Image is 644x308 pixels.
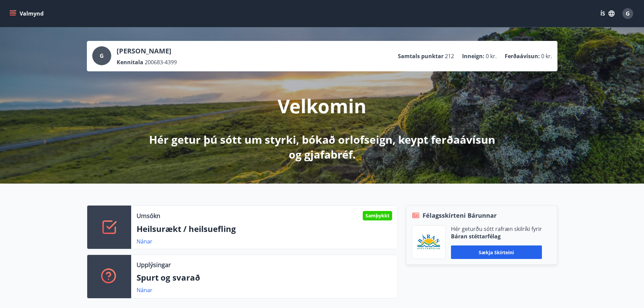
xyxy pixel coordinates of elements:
[137,272,392,283] p: Spurt og svarað
[505,52,540,60] p: Ferðaávísun :
[451,225,542,233] p: Hér geturðu sótt rafræn skilríki fyrir
[137,286,152,294] a: Nánar
[541,52,552,60] span: 0 kr.
[117,46,177,56] p: [PERSON_NAME]
[363,211,392,220] div: Samþykkt
[486,52,497,60] span: 0 kr.
[597,7,618,20] button: ÍS
[278,93,366,119] p: Velkomin
[8,7,46,20] button: menu
[417,234,440,250] img: Bz2lGXKH3FXEIQKvoQ8VL0Fr0uCiWgfgA3I6fSs8.png
[451,245,542,259] button: Sækja skírteini
[137,260,171,269] p: Upplýsingar
[398,52,444,60] p: Samtals punktar
[137,211,160,220] p: Umsókn
[145,58,177,66] span: 200683-4399
[137,238,152,245] a: Nánar
[620,5,636,22] button: G
[137,223,392,235] p: Heilsurækt / heilsuefling
[626,10,630,17] span: G
[117,58,143,66] p: Kennitala
[100,52,104,60] span: G
[451,233,542,240] p: Báran stéttarfélag
[144,132,501,162] p: Hér getur þú sótt um styrki, bókað orlofseign, keypt ferðaávísun og gjafabréf.
[462,52,484,60] p: Inneign :
[423,211,497,220] span: Félagsskírteni Bárunnar
[445,52,454,60] span: 212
